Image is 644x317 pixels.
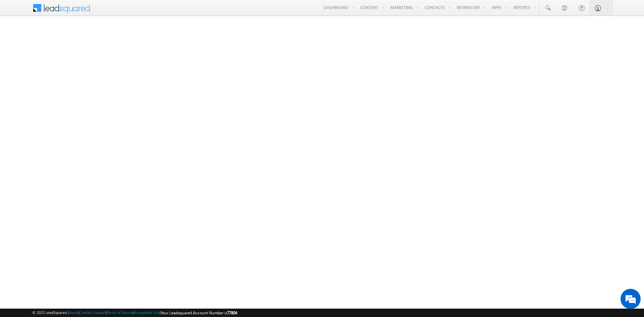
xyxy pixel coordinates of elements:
span: 77804 [227,310,237,315]
a: Acceptable Use [134,310,160,315]
span: Your Leadsquared Account Number is [161,310,237,315]
a: Terms of Service [107,310,133,315]
span: © 2025 LeadSquared | | | | | [32,310,237,316]
a: About [69,310,78,315]
a: Contact Support [79,310,106,315]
